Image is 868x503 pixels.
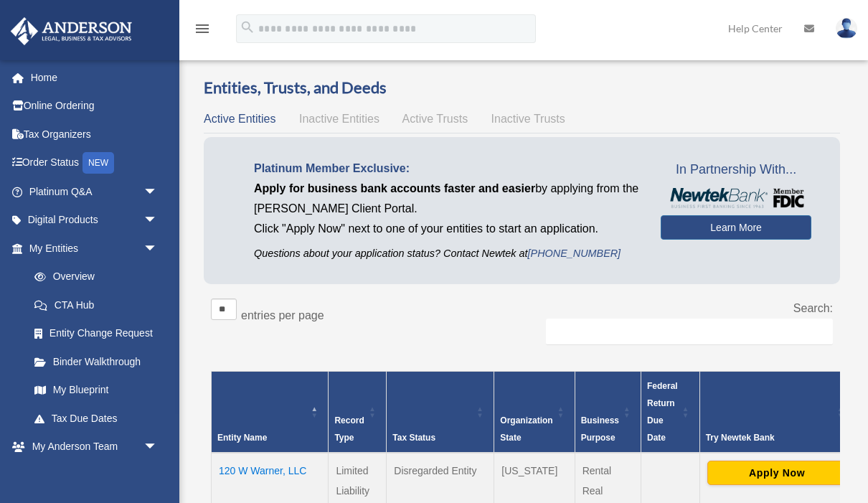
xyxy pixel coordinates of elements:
img: User Pic [836,18,857,39]
a: My Entitiesarrow_drop_down [10,234,172,263]
p: Click "Apply Now" next to one of your entities to start an application. [254,219,639,239]
a: Entity Change Request [20,319,172,348]
span: Business Purpose [581,415,619,443]
span: arrow_drop_down [143,177,172,207]
a: Tax Organizers [10,120,179,149]
a: Platinum Q&Aarrow_drop_down [10,177,179,206]
a: Home [10,63,179,92]
img: NewtekBankLogoSM.png [668,188,804,208]
th: Try Newtek Bank : Activate to sort [699,372,854,453]
th: Entity Name: Activate to invert sorting [212,372,329,453]
a: My Anderson Teamarrow_drop_down [10,433,179,461]
a: Overview [20,263,165,291]
div: NEW [82,152,114,174]
span: In Partnership With... [661,159,811,182]
th: Business Purpose: Activate to sort [575,372,641,453]
span: Inactive Entities [299,113,379,125]
span: Apply for business bank accounts faster and easier [254,182,535,194]
span: Federal Return Due Date [647,381,678,443]
span: Active Entities [204,113,275,125]
button: Apply Now [707,461,847,485]
span: arrow_drop_down [143,234,172,263]
i: search [240,19,255,35]
span: arrow_drop_down [143,206,172,235]
span: arrow_drop_down [143,433,172,462]
p: Questions about your application status? Contact Newtek at [254,245,639,263]
p: Platinum Member Exclusive: [254,159,639,179]
span: Record Type [334,415,364,443]
span: Inactive Trusts [491,113,565,125]
a: [PHONE_NUMBER] [528,248,621,259]
a: Learn More [661,215,811,240]
label: Search: [793,302,833,314]
div: Try Newtek Bank [706,429,833,446]
span: Active Trusts [402,113,468,125]
h3: Entities, Trusts, and Deeds [204,77,840,99]
a: My Blueprint [20,376,172,405]
a: CTA Hub [20,291,172,319]
a: menu [194,25,211,37]
p: by applying from the [PERSON_NAME] Client Portal. [254,179,639,219]
a: Binder Walkthrough [20,347,172,376]
span: Tax Status [392,433,435,443]
i: menu [194,20,211,37]
label: entries per page [241,309,324,321]
a: Digital Productsarrow_drop_down [10,206,179,235]
span: Entity Name [217,433,267,443]
span: Organization State [500,415,552,443]
th: Record Type: Activate to sort [329,372,387,453]
th: Tax Status: Activate to sort [387,372,494,453]
a: Online Ordering [10,92,179,121]
img: Anderson Advisors Platinum Portal [6,17,136,45]
th: Organization State: Activate to sort [494,372,575,453]
th: Federal Return Due Date: Activate to sort [641,372,700,453]
a: Tax Due Dates [20,404,172,433]
a: Order StatusNEW [10,149,179,178]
